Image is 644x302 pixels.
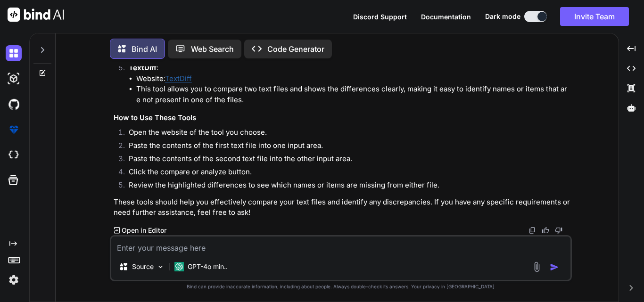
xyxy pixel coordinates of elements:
li: Review the highlighted differences to see which names or items are missing from either file. [121,180,570,193]
li: This tool allows you to compare two text files and shows the differences clearly, making it easy ... [136,84,570,105]
li: Website: [136,73,570,84]
li: Paste the contents of the first text file into one input area. [121,140,570,154]
button: Invite Team [560,7,629,26]
strong: TextDiff [129,63,157,72]
img: dislike [555,227,562,234]
span: Documentation [421,13,471,21]
img: premium [6,122,22,138]
span: Discord Support [353,13,407,21]
p: Web Search [191,43,234,55]
img: GPT-4o mini [174,262,184,271]
p: Source [132,262,154,271]
img: attachment [531,261,542,272]
img: Bind AI [8,8,64,22]
img: Pick Models [157,263,165,271]
p: Open in Editor [122,226,166,235]
button: Discord Support [353,12,407,22]
p: GPT-4o min.. [188,262,228,271]
img: githubDark [6,96,22,112]
p: : [129,63,570,73]
p: Code Generator [267,43,324,55]
p: Bind AI [132,43,157,55]
p: Bind can provide inaccurate information, including about people. Always double-check its answers.... [110,283,572,290]
p: These tools should help you effectively compare your text files and identify any discrepancies. I... [114,197,570,218]
img: cloudideIcon [6,147,22,163]
li: Click the compare or analyze button. [121,167,570,180]
img: icon [550,262,559,272]
li: Paste the contents of the second text file into the other input area. [121,154,570,167]
img: settings [6,272,22,288]
h3: How to Use These Tools [114,113,570,123]
span: Dark mode [485,12,520,21]
img: darkAi-studio [6,71,22,87]
img: copy [528,227,536,234]
button: Documentation [421,12,471,22]
img: darkChat [6,45,22,61]
li: Open the website of the tool you choose. [121,127,570,140]
a: TextDiff [165,74,192,83]
img: like [542,227,549,234]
